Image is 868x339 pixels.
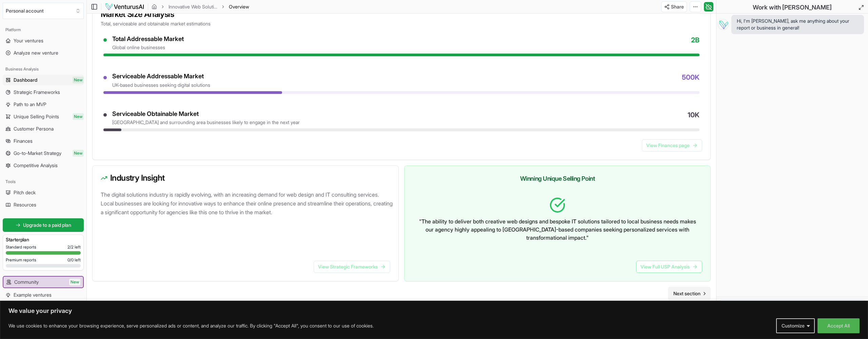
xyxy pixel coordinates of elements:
a: Resources [3,199,84,210]
div: global online businesses [112,44,184,51]
img: Vera [718,19,729,30]
h3: Industry Insight [101,174,390,182]
span: 2B [691,35,699,51]
a: Analyze new venture [3,47,84,58]
nav: breadcrumb [152,3,249,10]
span: 2 / 2 left [67,244,81,250]
span: Analyze new venture [14,49,58,56]
span: Dashboard [14,77,37,83]
span: Unique Selling Points [14,113,59,120]
button: Select an organization [3,3,84,19]
span: New [73,150,84,157]
div: UK-based businesses seeking digital solutions [112,82,210,88]
span: 10K [688,110,699,126]
span: Path to an MVP [14,101,46,108]
p: " The ability to deliver both creative web designs and bespoke IT solutions tailored to local bus... [418,217,697,242]
a: Customer Persona [3,123,84,134]
a: Unique Selling PointsNew [3,111,84,122]
a: Pitch deck [3,187,84,198]
a: CommunityNew [3,277,83,287]
span: 0 / 0 left [67,257,81,263]
span: Finances [14,138,33,144]
span: New [73,77,84,83]
a: Competitive Analysis [3,160,84,171]
span: Customer Persona [14,125,54,132]
span: Upgrade to a paid plan [23,222,71,228]
a: Strategic Frameworks [3,87,84,98]
span: Your ventures [14,37,43,44]
a: View Strategic Frameworks [314,261,390,273]
span: Community [14,279,39,285]
p: Total, serviceable and obtainable market estimations [101,20,702,27]
button: Share [661,1,687,12]
button: Customize [776,318,815,333]
span: Standard reports [6,244,36,250]
span: Resources [14,201,36,208]
span: Hi, I'm [PERSON_NAME], ask me anything about your report or business in general! [737,18,859,31]
p: We value your privacy [8,307,860,315]
a: Upgrade to a paid plan [3,218,84,232]
div: Tools [3,176,84,187]
a: Example ventures [3,290,84,300]
div: [GEOGRAPHIC_DATA] and surrounding area businesses likely to engage in the next year [112,119,300,126]
div: Platform [3,24,84,35]
h3: Winning Unique Selling Point [413,174,702,183]
p: We use cookies to enhance your browsing experience, serve personalized ads or content, and analyz... [8,322,374,330]
span: New [73,113,84,120]
a: Go to next page [668,287,711,300]
a: Your ventures [3,35,84,46]
span: Competitive Analysis [14,162,58,169]
span: Premium reports [6,257,36,263]
h2: Work with [PERSON_NAME] [753,3,832,12]
span: New [69,279,80,285]
div: Serviceable Addressable Market [112,73,210,80]
nav: pagination [668,287,711,300]
a: Go-to-Market StrategyNew [3,148,84,159]
span: Example ventures [14,292,52,298]
span: Go-to-Market Strategy [14,150,61,157]
h3: Market Size Analysis [101,10,702,18]
a: View Full USP Analysis [636,261,702,273]
img: logo [105,3,144,11]
a: Innovative Web Solutions [169,3,217,10]
span: Overview [229,3,249,10]
a: View Finances page [642,139,702,152]
span: Share [671,3,684,10]
a: Finances [3,136,84,146]
p: The digital solutions industry is rapidly evolving, with an increasing demand for web design and ... [101,190,393,217]
div: Serviceable Obtainable Market [112,110,300,118]
a: Path to an MVP [3,99,84,110]
div: Business Analysis [3,64,84,75]
a: DashboardNew [3,75,84,85]
span: Pitch deck [14,189,36,196]
h3: Starter plan [6,236,81,243]
span: 500K [682,73,699,88]
span: Strategic Frameworks [14,89,60,96]
span: Next section [673,290,701,297]
div: Total Addressable Market [112,35,184,43]
button: Accept All [817,318,860,333]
